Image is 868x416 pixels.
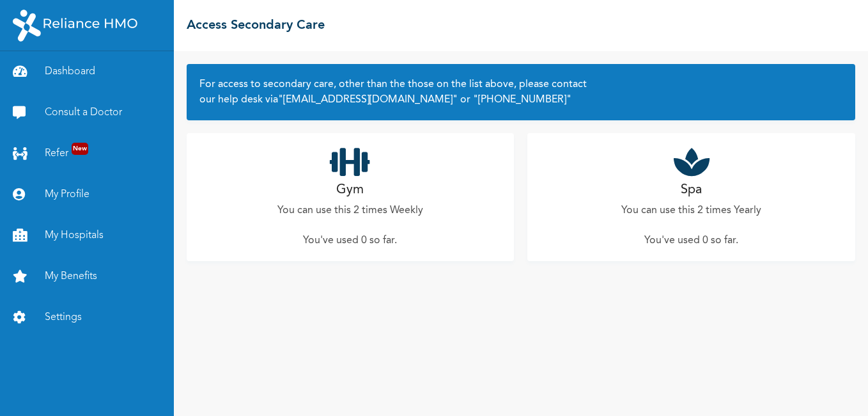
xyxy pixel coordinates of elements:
a: "[PHONE_NUMBER]" [470,95,571,105]
img: RelianceHMO's Logo [13,10,137,42]
p: You've used 0 so far . [303,233,397,248]
a: "[EMAIL_ADDRESS][DOMAIN_NAME]" [278,95,458,105]
p: You've used 0 so far . [644,233,738,248]
h2: Gym [336,180,364,200]
h2: Access Secondary Care [187,16,325,35]
span: New [72,143,88,155]
h2: Spa [681,180,702,200]
h2: For access to secondary care, other than the those on the list above, please contact our help des... [199,77,842,108]
p: You can use this 2 times Yearly [621,203,761,218]
p: You can use this 2 times Weekly [277,203,423,218]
